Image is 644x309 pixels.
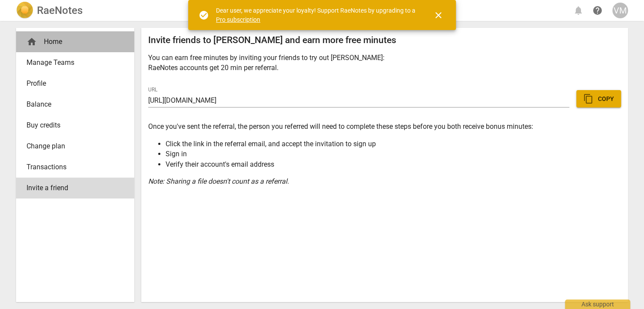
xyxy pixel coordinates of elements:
li: Click the link in the referral email, and accept the invitation to sign up [166,139,621,149]
img: Logo [16,2,33,19]
a: Change plan [16,136,134,157]
a: LogoRaeNotes [16,2,83,19]
li: Verify their account's email address [166,159,621,169]
a: Invite a friend [16,178,134,198]
span: Manage Teams [27,57,117,68]
button: VM [612,3,628,18]
div: Dear user, we appreciate your loyalty! Support RaeNotes by upgrading to a [216,6,418,24]
span: Profile [27,78,117,89]
a: Transactions [16,157,134,178]
span: Copy [583,94,614,104]
label: URL [148,87,158,93]
a: Manage Teams [16,52,134,73]
span: Transactions [27,162,117,172]
p: You can earn free minutes by inviting your friends to try out [PERSON_NAME]: [148,53,621,63]
a: Balance [16,94,134,115]
h2: RaeNotes [37,4,83,17]
p: RaeNotes accounts get 20 min per referral. [148,63,621,73]
button: Close [428,5,449,26]
p: Once you've sent the referral, the person you referred will need to complete these steps before y... [148,121,621,131]
span: Buy credits [27,120,117,131]
li: Sign in [166,149,621,159]
div: Ask support [565,299,630,309]
h2: Invite friends to [PERSON_NAME] and earn more free minutes [148,35,621,46]
a: Buy credits [16,115,134,136]
a: Pro subscription [216,16,260,23]
i: Note: Sharing a file doesn't count as a referral. [148,177,289,185]
div: Home [27,37,117,47]
span: home [27,37,37,47]
a: Help [590,3,605,18]
a: Profile [16,73,134,94]
span: close [433,10,444,20]
span: help [592,5,603,16]
span: check_circle [199,10,209,20]
div: Home [16,31,134,52]
span: Change plan [27,141,117,151]
span: Balance [27,99,117,110]
button: Copy [576,90,621,107]
span: content_copy [583,94,594,104]
span: Invite a friend [27,183,117,193]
